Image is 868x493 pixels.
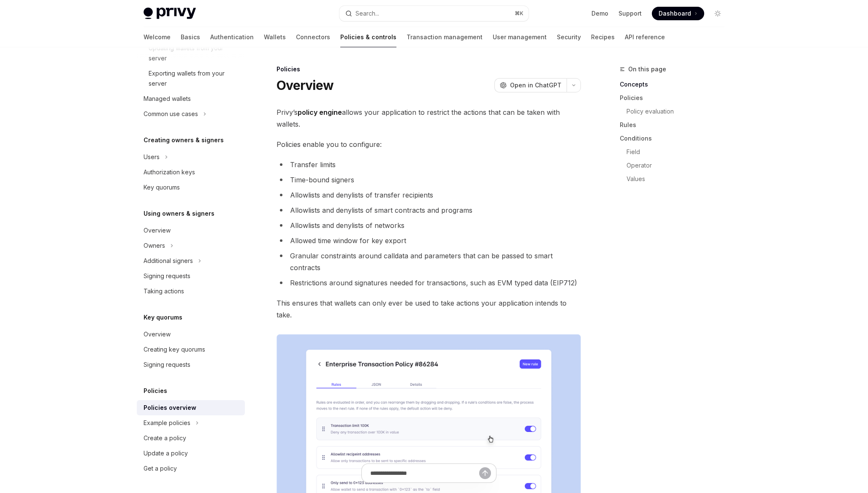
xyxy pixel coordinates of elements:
[620,118,731,132] a: Rules
[137,327,245,342] a: Overview
[493,27,547,47] a: User management
[277,219,581,231] li: Allowlists and denylists of networks
[144,27,171,47] a: Welcome
[659,9,691,18] span: Dashboard
[137,180,245,195] a: Key quorums
[407,27,483,47] a: Transaction management
[144,167,195,177] div: Authorization keys
[137,284,245,299] a: Taking actions
[144,386,167,396] h5: Policies
[264,27,286,47] a: Wallets
[355,8,379,19] div: Search...
[557,27,581,47] a: Security
[620,91,731,105] a: Policies
[137,400,245,415] a: Policies overview
[144,209,214,219] h5: Using owners & signers
[137,461,245,476] a: Get a policy
[137,357,245,372] a: Signing requests
[277,138,581,150] span: Policies enable you to configure:
[137,149,245,165] button: Toggle Users section
[144,135,224,145] h5: Creating owners & signers
[144,286,184,296] div: Taking actions
[277,65,581,73] div: Policies
[510,81,561,89] span: Open in ChatGPT
[144,182,180,192] div: Key quorums
[591,27,615,47] a: Recipes
[620,105,731,118] a: Policy evaluation
[277,189,581,201] li: Allowlists and denylists of transfer recipients
[144,241,165,251] div: Owners
[296,27,330,47] a: Connectors
[144,109,198,119] div: Common use cases
[628,64,666,74] span: On this page
[620,159,731,172] a: Operator
[494,78,567,92] button: Open in ChatGPT
[137,446,245,461] a: Update a policy
[479,467,491,479] button: Send message
[144,329,171,339] div: Overview
[277,78,334,93] h1: Overview
[298,108,342,116] strong: policy engine
[277,297,581,321] span: This ensures that wallets can only ever be used to take actions your application intends to take.
[339,6,529,21] button: Open search
[277,204,581,216] li: Allowlists and denylists of smart contracts and programs
[711,7,724,20] button: Toggle dark mode
[277,250,581,274] li: Granular constraints around calldata and parameters that can be passed to smart contracts
[144,448,188,458] div: Update a policy
[277,174,581,186] li: Time-bound signers
[277,277,581,289] li: Restrictions around signatures needed for transactions, such as EVM typed data (EIP712)
[144,360,190,370] div: Signing requests
[144,418,190,428] div: Example policies
[277,106,581,130] span: Privy’s allows your application to restrict the actions that can be taken with wallets.
[620,132,731,145] a: Conditions
[137,431,245,446] a: Create a policy
[340,27,396,47] a: Policies & controls
[144,94,191,104] div: Managed wallets
[144,403,196,413] div: Policies overview
[137,415,245,431] button: Toggle Example policies section
[620,145,731,159] a: Field
[137,253,245,268] button: Toggle Additional signers section
[181,27,200,47] a: Basics
[144,271,190,281] div: Signing requests
[144,256,193,266] div: Additional signers
[652,7,704,20] a: Dashboard
[144,463,177,474] div: Get a policy
[144,344,205,355] div: Creating key quorums
[137,66,245,91] a: Exporting wallets from your server
[137,223,245,238] a: Overview
[137,165,245,180] a: Authorization keys
[277,235,581,246] li: Allowed time window for key export
[144,433,186,443] div: Create a policy
[144,312,182,322] h5: Key quorums
[277,159,581,171] li: Transfer limits
[137,238,245,253] button: Toggle Owners section
[137,342,245,357] a: Creating key quorums
[620,172,731,186] a: Values
[210,27,254,47] a: Authentication
[137,106,245,122] button: Toggle Common use cases section
[144,225,171,236] div: Overview
[620,78,731,91] a: Concepts
[515,10,524,17] span: ⌘ K
[137,91,245,106] a: Managed wallets
[618,9,642,18] a: Support
[144,152,160,162] div: Users
[137,268,245,284] a: Signing requests
[625,27,665,47] a: API reference
[370,464,479,482] input: Ask a question...
[144,8,196,19] img: light logo
[591,9,608,18] a: Demo
[149,68,240,89] div: Exporting wallets from your server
